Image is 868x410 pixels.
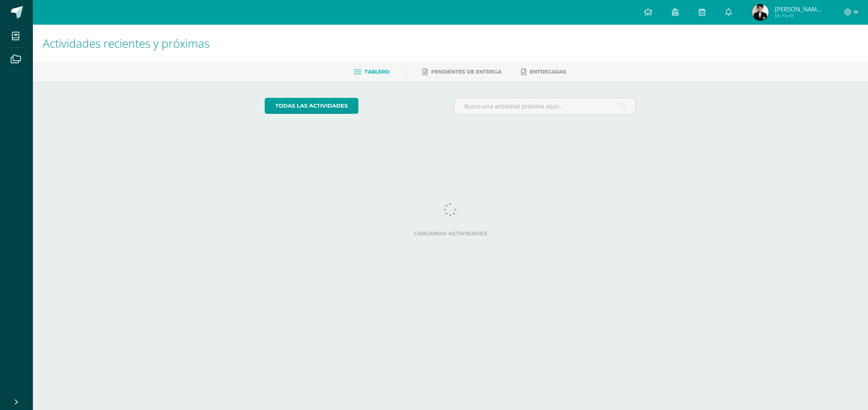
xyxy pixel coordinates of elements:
[265,230,637,237] label: Cargando actividades
[354,65,389,78] a: Tablero
[454,98,636,114] input: Busca una actividad próxima aquí...
[530,69,566,75] span: Entregadas
[431,69,501,75] span: Pendientes de entrega
[775,12,824,19] span: Mi Perfil
[365,69,389,75] span: Tablero
[775,5,824,13] span: [PERSON_NAME] [PERSON_NAME]
[752,4,769,21] img: b9c9c266afed37688335b0ae12ce9d05.png
[521,65,566,78] a: Entregadas
[422,65,501,78] a: Pendientes de entrega
[265,98,358,114] a: todas las Actividades
[43,35,210,51] span: Actividades recientes y próximas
